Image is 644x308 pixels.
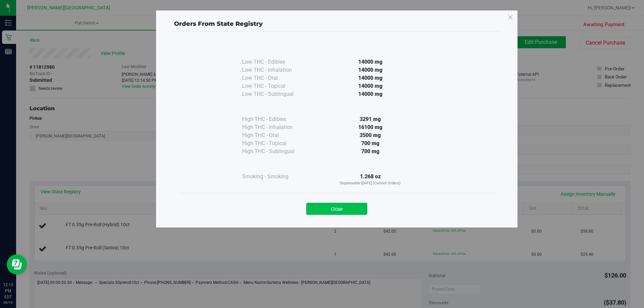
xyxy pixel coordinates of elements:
[309,173,431,186] div: 1.268 oz
[242,90,309,98] div: Low THC - Sublingual
[309,66,431,74] div: 14000 mg
[309,82,431,90] div: 14000 mg
[309,123,431,131] div: 16100 mg
[242,74,309,82] div: Low THC - Oral
[174,20,263,27] span: Orders From State Registry
[242,66,309,74] div: Low THC - Inhalation
[242,58,309,66] div: Low THC - Edibles
[242,147,309,156] div: High THC - Sublingual
[309,115,431,123] div: 3291 mg
[309,147,431,156] div: 700 mg
[309,131,431,139] div: 3500 mg
[242,82,309,90] div: Low THC - Topical
[309,74,431,82] div: 14000 mg
[242,173,309,181] div: Smoking - Smoking
[306,203,367,215] button: Close
[242,139,309,147] div: High THC - Topical
[309,139,431,147] div: 700 mg
[309,90,431,98] div: 14000 mg
[242,115,309,123] div: High THC - Edibles
[309,181,431,186] p: Dispensable [DATE] (Current Orders)
[242,123,309,131] div: High THC - Inhalation
[309,58,431,66] div: 14000 mg
[242,131,309,139] div: High THC - Oral
[7,254,27,274] iframe: Resource center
